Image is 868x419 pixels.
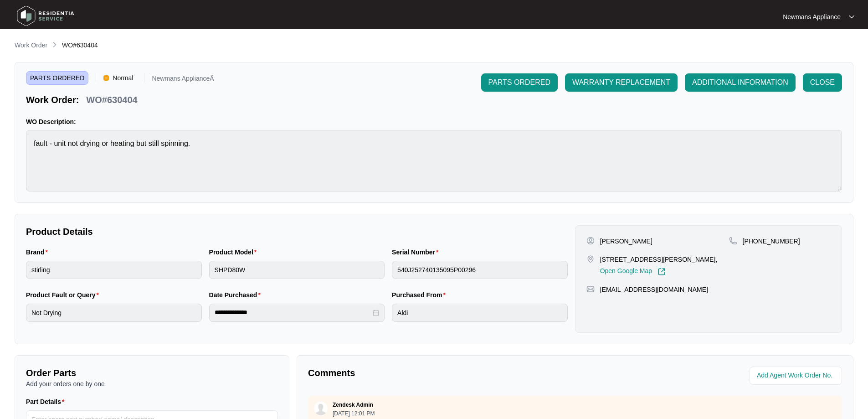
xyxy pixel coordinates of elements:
input: Purchased From [392,304,568,322]
span: WARRANTY REPLACEMENT [572,77,670,88]
p: Work Order: [26,93,79,106]
p: Newmans Appliance [783,12,841,21]
img: user-pin [586,237,595,245]
img: map-pin [729,237,737,245]
img: residentia service logo [14,2,77,30]
p: [EMAIL_ADDRESS][DOMAIN_NAME] [600,285,708,294]
input: Date Purchased [215,308,371,317]
input: Serial Number [392,261,568,279]
input: Product Model [209,261,385,279]
span: ADDITIONAL INFORMATION [692,77,788,88]
button: WARRANTY REPLACEMENT [565,73,678,92]
span: WO#630404 [62,41,98,49]
a: Work Order [13,41,49,51]
p: Zendesk Admin [333,401,373,409]
img: Vercel Logo [103,75,109,81]
span: PARTS ORDERED [488,77,550,88]
a: Open Google Map [600,268,666,276]
input: Product Fault or Query [26,304,202,322]
textarea: fault - unit not drying or heating but still spinning. [26,130,842,191]
p: Newmans ApplianceÂ [152,75,214,85]
p: [PHONE_NUMBER] [743,237,800,246]
label: Brand [26,248,51,257]
p: Add your orders one by one [26,379,278,388]
img: map-pin [586,255,595,263]
p: Product Details [26,225,568,238]
p: Comments [308,367,569,379]
span: CLOSE [810,77,835,88]
label: Product Fault or Query [26,290,103,300]
p: WO#630404 [86,93,137,106]
button: ADDITIONAL INFORMATION [685,73,796,92]
label: Product Model [209,248,261,257]
p: [DATE] 12:01 PM [333,411,375,416]
input: Brand [26,261,202,279]
p: [STREET_ADDRESS][PERSON_NAME], [600,255,718,264]
p: WO Description: [26,117,842,126]
label: Serial Number [392,248,442,257]
button: CLOSE [803,73,842,92]
span: PARTS ORDERED [26,71,88,85]
p: Order Parts [26,367,278,379]
label: Date Purchased [209,290,264,300]
img: map-pin [586,285,595,293]
input: Add Agent Work Order No. [757,370,837,381]
p: Work Order [15,41,47,50]
button: PARTS ORDERED [481,73,558,92]
img: chevron-right [51,41,58,48]
img: user.svg [314,402,328,415]
span: Normal [109,71,137,85]
p: [PERSON_NAME] [600,237,652,246]
img: Link-External [657,268,666,276]
img: dropdown arrow [849,15,854,19]
label: Part Details [26,397,68,406]
label: Purchased From [392,290,449,300]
